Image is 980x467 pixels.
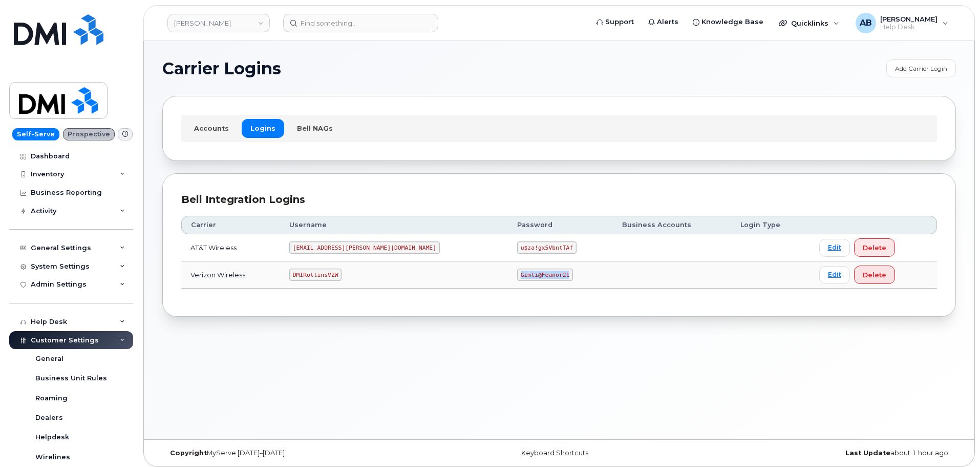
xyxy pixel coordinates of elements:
[819,266,850,284] a: Edit
[289,269,342,281] code: DMIRollinsVZW
[521,449,588,457] a: Keyboard Shortcuts
[517,269,573,281] code: Gimli@Feanor21
[845,449,890,457] strong: Last Update
[863,270,886,280] span: Delete
[691,449,956,457] div: about 1 hour ago
[854,238,895,257] button: Delete
[181,216,280,234] th: Carrier
[517,241,577,254] code: u$za!gx5VbntTAf
[185,119,238,137] a: Accounts
[508,216,613,234] th: Password
[181,261,280,289] td: Verizon Wireless
[280,216,508,234] th: Username
[288,119,342,137] a: Bell NAGs
[181,192,937,207] div: Bell Integration Logins
[886,59,956,77] a: Add Carrier Login
[162,61,281,76] span: Carrier Logins
[242,119,284,137] a: Logins
[731,216,810,234] th: Login Type
[613,216,731,234] th: Business Accounts
[181,234,280,261] td: AT&T Wireless
[170,449,207,457] strong: Copyright
[854,266,895,284] button: Delete
[863,243,886,253] span: Delete
[289,241,440,254] code: [EMAIL_ADDRESS][PERSON_NAME][DOMAIN_NAME]
[162,449,427,457] div: MyServe [DATE]–[DATE]
[819,239,850,257] a: Edit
